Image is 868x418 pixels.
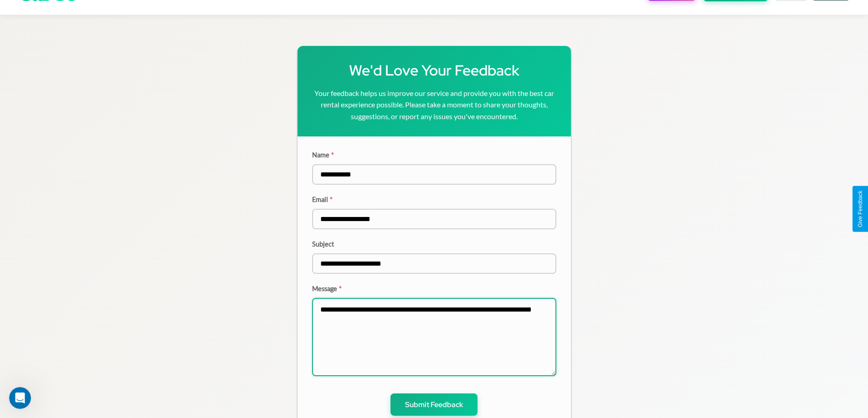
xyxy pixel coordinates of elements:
[857,191,863,227] div: Give Feedback
[390,393,478,416] button: Submit Feedback
[312,151,556,159] label: Name
[312,87,556,122] p: Your feedback helps us improve our service and provide you with the best car rental experience po...
[312,285,556,292] label: Message
[312,196,556,203] label: Email
[312,60,556,80] h1: We'd Love Your Feedback
[9,387,31,409] iframe: Intercom live chat
[312,240,556,248] label: Subject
